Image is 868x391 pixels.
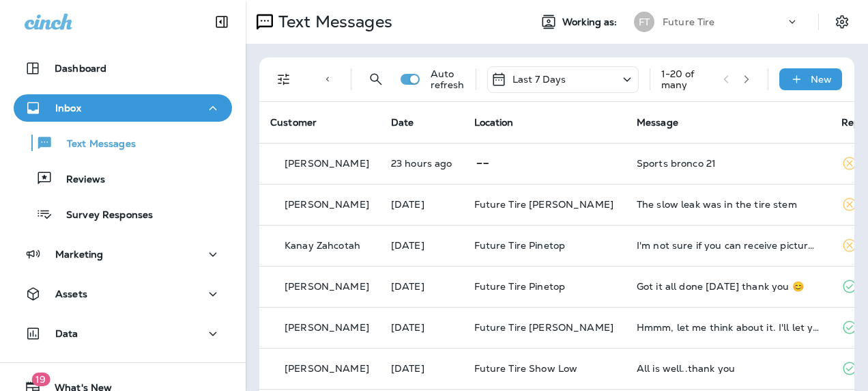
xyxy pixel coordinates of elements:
span: Future Tire Pinetop [474,239,566,252]
p: [PERSON_NAME] [285,158,369,169]
button: Search Messages [362,66,390,93]
p: Text Messages [273,12,392,32]
p: [PERSON_NAME] [285,322,369,333]
p: Assets [55,288,87,299]
p: Aug 20, 2025 05:07 PM [391,240,452,251]
button: Settings [830,10,854,34]
span: Working as: [562,16,620,28]
p: Reviews [53,174,105,187]
button: Filters [270,66,298,93]
button: Reviews [14,164,232,193]
p: Aug 20, 2025 03:33 PM [391,281,452,292]
p: Kanay Zahcotah [285,240,360,251]
span: Future Tire Show Low [474,362,578,375]
p: New [811,74,832,85]
div: All is well..thank you [637,363,820,374]
p: Data [55,328,78,339]
span: Message [637,116,678,129]
p: Aug 20, 2025 07:56 PM [391,158,452,169]
p: Last 7 Days [512,74,566,85]
p: Aug 20, 2025 08:22 AM [391,363,452,374]
p: Aug 20, 2025 02:06 PM [391,322,452,333]
p: Dashboard [55,63,106,74]
button: Collapse Sidebar [203,8,241,36]
span: Future Tire [PERSON_NAME] [474,321,614,334]
p: [PERSON_NAME] [285,199,369,210]
p: Marketing [55,249,103,260]
div: I'm not sure if you can receive pictures but my engine light came on and this is what O'Reilly's ... [637,240,820,251]
p: [PERSON_NAME] [285,363,369,374]
div: Hmmm, let me think about it. I'll let you know. Thanks for getting back to me. [637,322,820,333]
span: Future Tire Pinetop [474,280,566,293]
p: Aug 20, 2025 05:36 PM [391,199,452,210]
button: Survey Responses [14,200,232,228]
span: 19 [31,373,50,386]
span: Future Tire [PERSON_NAME] [474,198,614,211]
p: Survey Responses [53,209,153,222]
span: Location [474,116,514,129]
p: Future Tire [663,16,715,27]
p: [PERSON_NAME] [285,281,369,292]
div: 1 - 20 of many [661,68,712,90]
button: Marketing [14,241,232,268]
div: The slow leak was in the tire stem [637,199,820,210]
button: Inbox [14,94,232,122]
button: Data [14,320,232,347]
p: Auto refresh [431,68,465,90]
p: Inbox [55,103,81,113]
div: Got it all done today thank you 😊 [637,281,820,292]
div: FT [634,12,654,32]
p: Text Messages [53,138,136,151]
button: Text Messages [14,129,232,157]
button: Assets [14,280,232,308]
span: Date [391,116,414,129]
button: Dashboard [14,55,232,82]
div: Sports bronco 21 [637,158,820,169]
span: Customer [270,116,317,129]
